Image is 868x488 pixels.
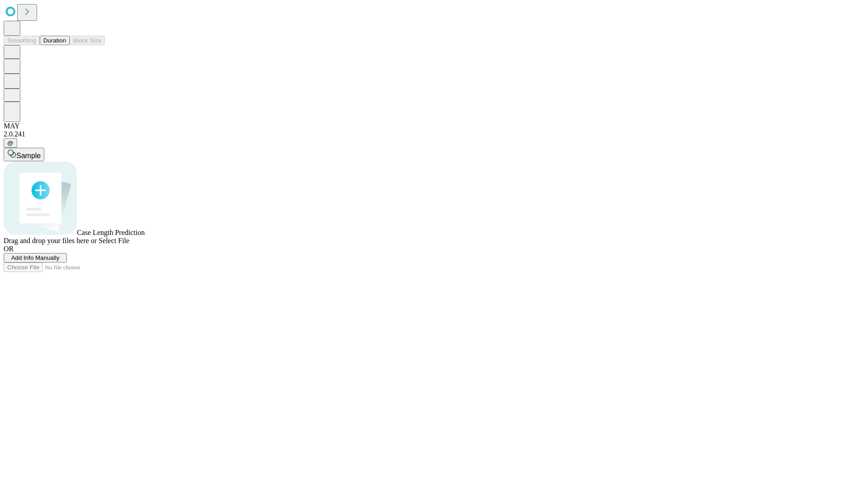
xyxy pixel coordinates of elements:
[4,138,17,148] button: @
[4,237,97,244] span: Drag and drop your files here or
[4,36,40,45] button: Smoothing
[4,130,864,138] div: 2.0.241
[4,148,44,161] button: Sample
[70,36,105,45] button: Block Size
[77,229,145,236] span: Case Length Prediction
[11,254,60,261] span: Add Info Manually
[4,253,67,263] button: Add Info Manually
[4,245,14,253] span: OR
[7,140,14,146] span: @
[99,237,129,244] span: Select File
[4,122,864,130] div: MAY
[16,152,41,160] span: Sample
[40,36,70,45] button: Duration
